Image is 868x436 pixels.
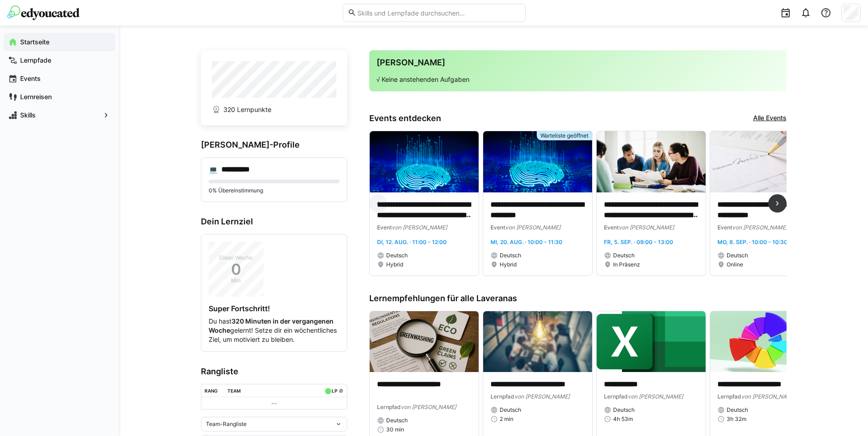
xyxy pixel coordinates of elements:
[514,393,570,400] span: von [PERSON_NAME]
[604,393,628,400] span: Lernpfad
[209,187,340,194] p: 0% Übereinstimmung
[732,224,787,231] span: von [PERSON_NAME]
[201,367,347,377] h3: Rangliste
[386,426,404,433] span: 30 min
[500,261,517,268] span: Hybrid
[209,317,334,334] strong: 320 Minuten in der vergangenen Woche
[500,415,513,423] span: 2 min
[386,417,408,424] span: Deutsch
[223,105,271,114] span: 320 Lernpunkte
[717,239,787,245] span: Mo, 8. Sep. · 10:00 - 10:30
[628,393,683,400] span: von [PERSON_NAME]
[613,415,633,423] span: 4h 53m
[613,252,635,259] span: Deutsch
[356,9,520,17] input: Skills und Lernpfade durchsuchen…
[613,406,635,414] span: Deutsch
[483,311,592,372] img: image
[717,393,741,400] span: Lernpfad
[401,404,456,410] span: von [PERSON_NAME]
[604,239,673,245] span: Fr, 5. Sep. · 09:00 - 13:00
[201,217,347,227] h3: Dein Lernziel
[500,406,521,414] span: Deutsch
[619,224,674,231] span: von [PERSON_NAME]
[710,311,819,372] img: image
[209,165,218,174] div: 💻️
[201,140,347,150] h3: [PERSON_NAME]-Profile
[717,224,732,231] span: Event
[339,386,343,394] a: ø
[540,132,588,139] span: Warteliste geöffnet
[227,388,241,393] div: Team
[377,404,401,410] span: Lernpfad
[491,224,505,231] span: Event
[500,252,521,259] span: Deutsch
[741,393,797,400] span: von [PERSON_NAME]
[604,224,619,231] span: Event
[727,415,746,423] span: 3h 32m
[597,311,706,372] img: image
[491,239,562,245] span: Mi, 20. Aug. · 10:00 - 11:30
[332,388,337,393] div: LP
[483,131,592,192] img: image
[206,420,247,428] span: Team-Rangliste
[727,406,748,414] span: Deutsch
[209,317,340,344] p: Du hast gelernt! Setze dir ein wöchentliches Ziel, um motiviert zu bleiben.
[377,239,447,245] span: Di, 12. Aug. · 11:00 - 12:00
[377,75,779,84] p: √ Keine anstehenden Aufgaben
[753,113,787,123] a: Alle Events
[727,261,743,268] span: Online
[505,224,561,231] span: von [PERSON_NAME]
[205,388,218,393] div: Rang
[392,224,447,231] span: von [PERSON_NAME]
[727,252,748,259] span: Deutsch
[491,393,514,400] span: Lernpfad
[386,252,408,259] span: Deutsch
[613,261,640,268] span: In Präsenz
[597,131,706,192] img: image
[369,293,787,303] h3: Lernempfehlungen für alle Laveranas
[209,304,340,313] h4: Super Fortschritt!
[370,131,479,192] img: image
[370,311,479,372] img: image
[377,224,392,231] span: Event
[710,131,819,192] img: image
[386,261,403,268] span: Hybrid
[377,58,779,68] h3: [PERSON_NAME]
[369,113,441,123] h3: Events entdecken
